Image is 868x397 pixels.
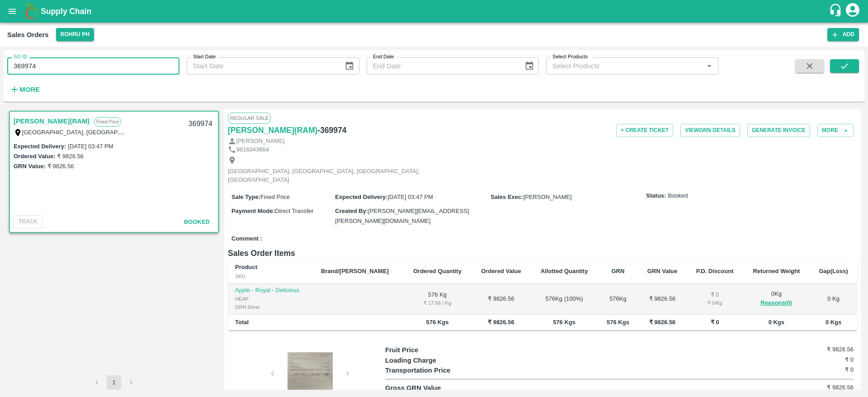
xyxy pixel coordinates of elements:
div: ₹ 0 / Kg [694,299,736,307]
button: Add [827,28,859,41]
label: Status: [646,192,666,200]
label: Created By : [335,208,368,214]
nav: pagination navigation [88,375,140,390]
b: ₹ 9826.56 [649,319,676,326]
label: [DATE] 03:47 PM [68,143,113,150]
b: Product [235,264,257,270]
div: 576 Kg [605,295,631,303]
button: + Create Ticket [616,124,673,137]
b: Supply Chain [41,7,91,16]
td: ₹ 9826.56 [638,284,686,315]
button: open drawer [2,1,23,22]
div: 0 Kg [750,290,803,308]
b: 0 Kgs [826,319,841,326]
button: Choose date [521,57,538,75]
h6: ₹ 9826.56 [775,345,854,354]
strong: More [19,86,40,93]
div: Sales Orders [7,29,49,41]
b: GRN [612,268,625,274]
label: Start Date [193,53,216,61]
span: Booked [184,218,210,225]
b: GRN Value [647,268,677,274]
b: Returned Weight [753,268,800,274]
input: Enter SO ID [7,57,179,75]
b: 0 Kgs [769,319,784,326]
p: Transportation Price [385,365,502,375]
input: Start Date [187,57,337,75]
p: 9816043664 [236,146,269,154]
b: Gap(Loss) [819,268,848,274]
b: 576 Kgs [426,319,449,326]
div: SKU [235,272,307,280]
p: Loading Charge [385,355,502,365]
b: Ordered Quantity [413,268,462,274]
b: 576 Kgs [607,319,629,326]
b: ₹ 0 [711,319,719,326]
b: 576 Kgs [553,319,576,326]
button: ViewGRN Details [680,124,740,137]
b: Allotted Quantity [541,268,588,274]
div: ₹ 0 [694,291,736,299]
span: Fixed Price [260,194,290,200]
button: Choose date [341,57,358,75]
p: Fixed Price [94,117,121,127]
label: Sales Exec : [491,194,523,200]
img: logo [23,2,41,20]
h6: ₹ 0 [775,365,854,374]
b: Total [235,319,249,326]
span: Direct Transfer [275,208,313,214]
button: page 1 [107,375,121,390]
div: GRN Done [235,303,307,311]
h6: - 369974 [317,124,346,137]
span: Regular Sale [228,113,271,123]
button: Open [703,60,715,72]
div: account of current user [844,2,861,21]
td: 0 Kg [810,284,857,315]
input: Select Products [549,60,701,72]
div: 576 Kg ( 100 %) [538,295,591,303]
label: GRN Value: [14,163,46,170]
input: End Date [367,57,517,75]
span: Booked [668,192,688,200]
h6: ₹ 9826.56 [775,383,854,392]
label: ₹ 9826.56 [47,163,74,170]
label: Comment : [231,235,262,243]
span: [PERSON_NAME][EMAIL_ADDRESS][PERSON_NAME][DOMAIN_NAME] [335,208,469,224]
button: Reasons(0) [750,298,803,308]
label: [GEOGRAPHIC_DATA], [GEOGRAPHIC_DATA], [GEOGRAPHIC_DATA], [GEOGRAPHIC_DATA] [22,128,277,136]
button: Generate Invoice [747,124,810,137]
b: P.D. Discount [696,268,734,274]
td: 576 Kg [403,284,472,315]
a: [PERSON_NAME](RAM) [228,124,317,137]
button: More [817,124,854,137]
label: Payment Mode : [231,208,275,214]
button: More [7,82,42,97]
b: ₹ 9826.56 [488,319,514,326]
div: customer-support [829,3,844,19]
p: [GEOGRAPHIC_DATA], [GEOGRAPHIC_DATA], [GEOGRAPHIC_DATA], [GEOGRAPHIC_DATA] [228,167,431,184]
label: Ordered Value: [14,153,55,160]
button: Select DC [56,28,94,41]
b: Brand/[PERSON_NAME] [321,268,389,274]
h6: Sales Order Items [228,247,857,260]
span: [DATE] 03:47 PM [388,194,433,200]
p: [PERSON_NAME] [236,137,285,146]
a: Supply Chain [41,5,829,18]
p: Apple - Royal - Delicious [235,286,307,295]
div: HEAP [235,295,307,303]
label: End Date [373,53,394,61]
a: [PERSON_NAME](RAM) [14,115,90,127]
span: [PERSON_NAME] [524,194,572,200]
div: ₹ 17.06 / Kg [410,299,464,307]
b: Ordered Value [481,268,521,274]
label: Expected Delivery : [14,143,66,150]
td: ₹ 9826.56 [472,284,531,315]
label: Expected Delivery : [335,194,387,200]
div: 369974 [183,113,218,135]
p: Gross GRN Value [385,383,502,393]
p: Fruit Price [385,345,502,355]
label: Sale Type : [231,194,260,200]
label: SO ID [14,53,27,61]
label: ₹ 9826.56 [57,153,84,160]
